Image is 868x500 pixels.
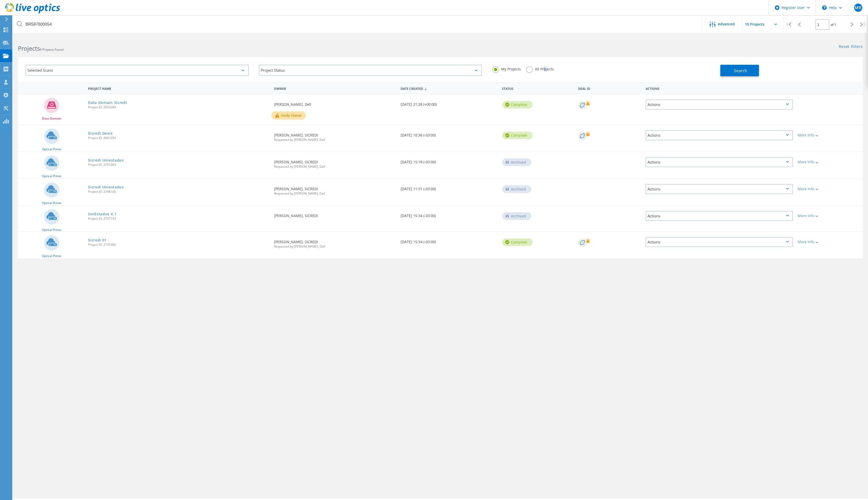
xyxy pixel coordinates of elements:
[734,68,747,73] span: Search
[502,132,533,139] div: Complete
[18,44,40,52] b: Projects
[40,47,63,52] span: 6 Projects Found
[88,163,269,166] span: Project ID: 2751093
[646,184,793,194] div: Actions
[271,179,398,200] div: [PERSON_NAME], SICREDI
[720,65,759,76] button: Search
[271,206,398,223] div: [PERSON_NAME], SICREDI
[502,101,533,109] div: Complete
[13,15,702,33] input: Search projects by name, owner, ID, company, etc
[502,238,533,246] div: Complete
[271,111,306,120] button: Verify Owner
[502,158,531,166] div: Archived
[88,238,107,242] a: Sicredi 01
[42,201,61,205] span: Optical Prime
[271,152,398,173] div: [PERSON_NAME], SICREDI
[42,117,61,120] span: Data Domain
[398,83,499,93] div: Date Created
[88,101,127,104] a: Data Domain Sicredi
[271,125,398,146] div: [PERSON_NAME], SICREDI
[271,232,398,253] div: [PERSON_NAME], SICREDI
[831,23,836,27] span: of 1
[274,192,395,195] span: Requested by [PERSON_NAME], Dell
[398,232,499,249] div: [DATE] 15:34 (-03:00)
[42,228,61,231] span: Optical Prime
[646,100,793,110] div: Actions
[42,175,61,178] span: Optical Prime
[718,22,735,26] span: Advanced
[646,130,793,140] div: Actions
[855,6,861,10] span: MR
[259,65,482,76] div: Project Status
[274,165,395,168] span: Requested by [PERSON_NAME], Dell
[26,65,249,76] div: Selected Scans
[798,214,860,218] div: More Info
[576,83,643,93] div: Deal Id
[822,5,827,10] svg: \n
[798,187,860,191] div: More Info
[274,138,395,141] span: Requested by [PERSON_NAME], Dell
[88,190,269,193] span: Project ID: 2748106
[646,237,793,247] div: Actions
[5,11,60,14] a: Live Optics Dashboard
[839,45,863,49] a: Reset Filters
[88,243,269,246] span: Project ID: 2737480
[398,94,499,111] div: [DATE] 21:28 (+00:00)
[798,160,860,164] div: More Info
[643,83,795,93] div: Actions
[88,106,269,109] span: Project ID: 2933283
[398,152,499,169] div: [DATE] 15:18 (-03:00)
[646,157,793,167] div: Actions
[271,94,398,111] div: [PERSON_NAME], Dell
[88,136,269,140] span: Project ID: 2841294
[798,133,860,137] div: More Info
[502,185,531,193] div: Archived
[526,66,554,71] label: All Projects
[492,66,521,71] label: My Projects
[398,125,499,142] div: [DATE] 10:36 (-03:00)
[88,158,124,162] a: Sicredi Uniestados
[88,132,113,135] a: Sicredi Dexis
[271,83,398,93] div: Owner
[88,217,269,220] span: Project ID: 2747143
[88,212,117,216] a: UniEstados V.1
[274,245,395,248] span: Requested by [PERSON_NAME], Dell
[88,185,124,189] a: Sicredi Uniestados
[42,254,61,258] span: Optical Prime
[398,206,499,223] div: [DATE] 15:34 (-03:00)
[500,83,576,93] div: Status
[85,83,271,93] div: Project Name
[502,212,531,220] div: Archived
[398,179,499,196] div: [DATE] 11:31 (-03:00)
[798,240,860,244] div: More Info
[784,15,794,34] div: |
[42,148,61,151] span: Optical Prime
[858,15,868,34] div: |
[646,211,793,221] div: Actions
